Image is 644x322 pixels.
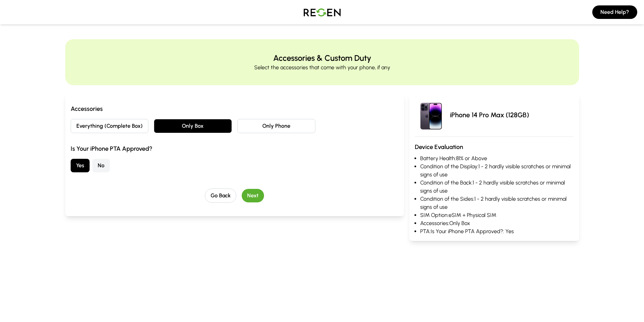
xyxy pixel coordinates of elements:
[415,142,573,152] h3: Device Evaluation
[299,3,346,22] img: Logo
[71,159,90,172] button: Yes
[420,227,573,236] li: PTA: Is Your iPhone PTA Approved?: Yes
[420,195,573,211] li: Condition of the Sides: 1 - 2 hardly visible scratches or minimal signs of use
[92,159,110,172] button: No
[154,119,232,133] button: Only Box
[254,64,390,72] p: Select the accessories that come with your phone, if any
[205,189,236,203] button: Go Back
[242,189,264,202] button: Next
[592,5,637,19] button: Need Help?
[450,110,529,120] p: iPhone 14 Pro Max (128GB)
[420,163,573,179] li: Condition of the Display: 1 - 2 hardly visible scratches or minimal signs of use
[420,219,573,227] li: Accessories: Only Box
[71,119,149,133] button: Everything (Complete Box)
[71,104,399,114] h3: Accessories
[420,179,573,195] li: Condition of the Back: 1 - 2 hardly visible scratches or minimal signs of use
[237,119,315,133] button: Only Phone
[420,211,573,219] li: SIM Option: eSIM + Physical SIM
[273,53,371,64] h2: Accessories & Custom Duty
[415,99,447,131] img: iPhone 14 Pro Max
[420,154,573,163] li: Battery Health: 81% or Above
[71,144,399,153] h3: Is Your iPhone PTA Approved?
